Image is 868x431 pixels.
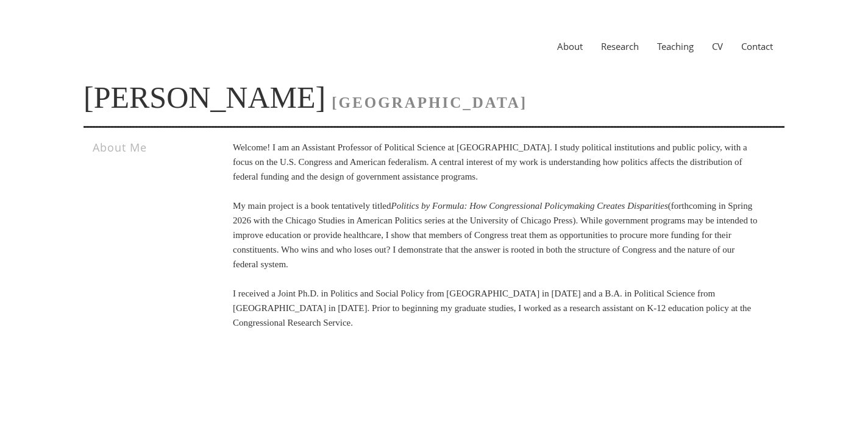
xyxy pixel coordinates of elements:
[84,80,325,114] a: [PERSON_NAME]
[592,40,648,52] a: Research
[732,40,782,52] a: Contact
[703,40,732,52] a: CV
[93,140,198,155] h3: About Me
[233,140,759,330] p: Welcome! I am an Assistant Professor of Political Science at [GEOGRAPHIC_DATA]. I study political...
[548,40,592,52] a: About
[391,201,668,211] i: Politics by Formula: How Congressional Policymaking Creates Disparities
[332,94,527,111] span: [GEOGRAPHIC_DATA]
[648,40,703,52] a: Teaching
